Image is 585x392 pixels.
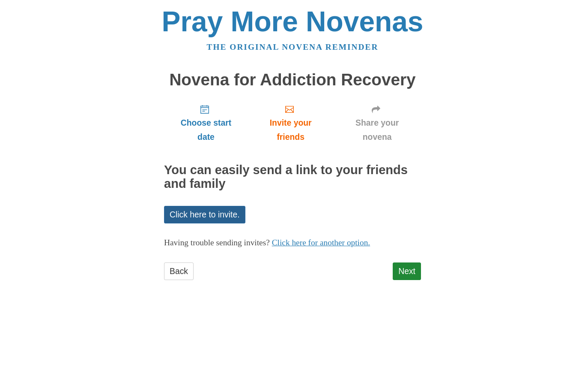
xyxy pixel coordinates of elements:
[164,164,421,191] h2: You can easily send a link to your friends and family
[248,98,333,149] a: Invite your friends
[164,238,270,247] span: Having trouble sending invites?
[272,238,370,247] a: Click here for another option.
[342,116,412,145] span: Share your novena
[164,206,245,224] a: Click here to invite.
[164,98,248,149] a: Choose start date
[333,98,421,149] a: Share your novena
[173,116,239,145] span: Choose start date
[257,116,325,145] span: Invite your friends
[164,263,194,280] a: Back
[164,71,421,90] h1: Novena for Addiction Recovery
[162,6,424,38] a: Pray More Novenas
[207,43,379,52] a: The original novena reminder
[393,263,421,280] a: Next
